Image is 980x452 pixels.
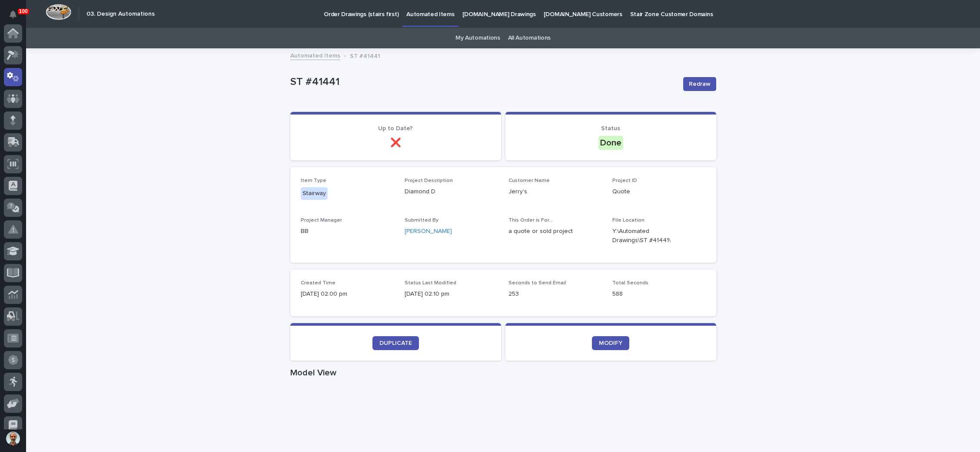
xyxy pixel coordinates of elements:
div: Done [598,136,623,150]
h2: 03. Design Automations [86,10,155,18]
p: ST #41441 [290,76,676,88]
p: a quote or sold project [508,227,602,236]
span: Status [601,125,620,132]
div: Notifications100 [11,10,22,24]
a: Automated Items [290,50,340,60]
span: Total Seconds [612,280,648,286]
p: [DATE] 02:00 pm [301,290,394,299]
span: Customer Name [508,178,550,183]
span: Up to Date? [378,125,413,132]
a: MODIFY [592,336,629,350]
img: Workspace Logo [46,4,71,20]
p: ST #41441 [350,51,380,60]
p: 100 [19,8,28,14]
a: My Automations [455,28,500,48]
button: Notifications [4,5,22,24]
span: Status Last Modified [405,280,456,286]
span: Item Type [301,178,326,183]
a: All Automations [508,28,551,48]
span: Redraw [689,80,711,88]
span: Project ID [612,178,637,183]
p: [DATE] 02:10 pm [405,290,498,299]
span: Project Manager [301,218,342,223]
div: Stairway [301,187,328,200]
span: DUPLICATE [379,340,412,346]
button: users-avatar [4,429,22,448]
span: Created Time [301,280,336,286]
p: 253 [508,290,602,299]
span: MODIFY [599,340,622,346]
span: File Location [612,218,644,223]
p: ❌ [301,138,491,148]
: Y:\Automated Drawings\ST #41441\ [612,227,685,245]
h1: Model View [290,368,716,378]
p: Quote [612,187,706,196]
span: Submitted By [405,218,439,223]
p: 588 [612,290,706,299]
p: Diamond D [405,187,498,196]
button: Redraw [683,77,716,91]
a: [PERSON_NAME] [405,227,452,236]
p: BB [301,227,394,236]
p: Jerry's [508,187,602,196]
span: Seconds to Send Email [508,280,566,286]
span: Project Description [405,178,453,183]
span: This Order is For... [508,218,553,223]
a: DUPLICATE [372,336,419,350]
